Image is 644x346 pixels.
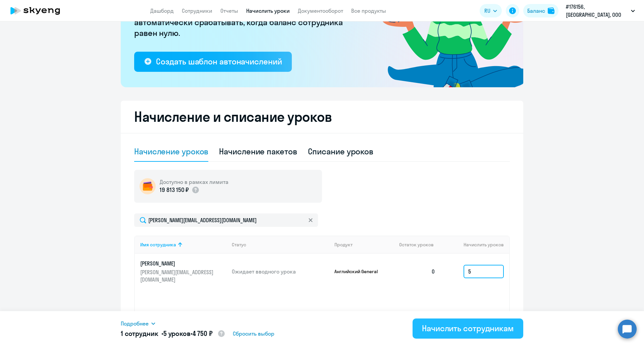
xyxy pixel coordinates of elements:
[334,242,353,248] div: Продукт
[527,7,545,15] div: Баланс
[160,178,228,186] h5: Доступно в рамках лимита
[394,254,441,289] td: 0
[566,3,628,19] p: #176156, [GEOGRAPHIC_DATA], ООО
[140,260,226,283] a: [PERSON_NAME][PERSON_NAME][EMAIL_ADDRESS][DOMAIN_NAME]
[441,236,509,254] th: Начислить уроков
[484,7,490,15] span: RU
[334,268,385,275] p: Английский General
[523,4,558,17] button: Балансbalance
[334,242,394,248] div: Продукт
[399,242,441,248] div: Остаток уроков
[121,319,149,328] span: Подробнее
[422,323,514,334] div: Начислить сотрудникам
[140,242,176,248] div: Имя сотрудника
[308,146,374,157] div: Списание уроков
[140,178,156,194] img: wallet-circle.png
[548,7,554,14] img: balance
[246,7,290,14] a: Начислить уроки
[399,242,434,248] span: Остаток уроков
[232,268,329,275] p: Ожидает вводного урока
[480,4,502,17] button: RU
[219,146,297,157] div: Начисление пакетов
[163,329,191,338] span: 5 уроков
[351,7,386,14] a: Все продукты
[150,7,174,14] a: Дашборд
[232,242,246,248] div: Статус
[140,260,215,267] p: [PERSON_NAME]
[134,52,292,72] button: Создать шаблон автоначислений
[156,56,282,67] div: Создать шаблон автоначислений
[134,109,510,125] h2: Начисление и списание уроков
[182,7,212,14] a: Сотрудники
[298,7,343,14] a: Документооборот
[140,242,226,248] div: Имя сотрудника
[134,213,318,227] input: Поиск по имени, email, продукту или статусу
[220,7,238,14] a: Отчеты
[121,329,225,339] h5: 1 сотрудник • •
[160,186,189,194] p: 19 813 150 ₽
[193,329,213,338] span: 4 750 ₽
[140,268,215,283] p: [PERSON_NAME][EMAIL_ADDRESS][DOMAIN_NAME]
[562,3,638,19] button: #176156, [GEOGRAPHIC_DATA], ООО
[233,330,274,338] span: Сбросить выбор
[134,146,208,157] div: Начисление уроков
[413,318,523,339] button: Начислить сотрудникам
[232,242,329,248] div: Статус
